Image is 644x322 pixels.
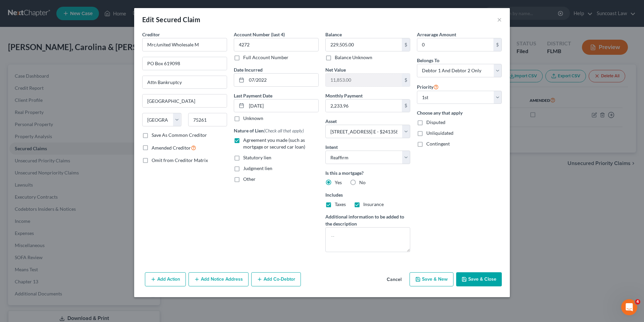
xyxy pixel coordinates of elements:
[325,213,410,227] label: Additional information to be added to the description
[325,169,410,176] label: Is this a mortgage?
[142,38,227,51] input: Search creditor by name...
[456,272,502,286] button: Save & Close
[417,38,493,51] input: 0.00
[143,76,227,89] input: Apt, Suite, etc...
[417,83,439,91] label: Priority
[621,299,637,315] iframe: Intercom live chat
[363,201,384,207] span: Insurance
[143,57,227,70] input: Enter address...
[243,165,272,171] span: Judgment lien
[142,32,160,37] span: Creditor
[234,31,285,38] label: Account Number (last 4)
[247,99,318,112] input: MM/DD/YYYY
[189,272,249,286] button: Add Notice Address
[417,31,456,38] label: Arrearage Amount
[326,99,402,112] input: 0.00
[417,109,502,116] label: Choose any that apply
[243,115,263,122] label: Unknown
[152,157,208,163] span: Omit from Creditor Matrix
[234,38,319,51] input: XXXX
[325,118,337,124] span: Asset
[426,141,450,147] span: Contingent
[234,66,263,73] label: Date Incurred
[325,31,342,38] label: Balance
[326,74,402,86] input: 0.00
[493,38,501,51] div: $
[243,155,271,160] span: Statutory lien
[234,127,304,134] label: Nature of Lien
[143,94,227,107] input: Enter city...
[426,119,445,125] span: Disputed
[497,15,502,24] button: ×
[188,113,227,126] input: Enter zip...
[426,130,453,136] span: Unliquidated
[359,179,366,185] span: No
[264,128,304,133] span: (Check all that apply)
[335,201,346,207] span: Taxes
[410,272,453,286] button: Save & New
[325,66,346,73] label: Net Value
[251,272,301,286] button: Add Co-Debtor
[417,57,439,63] span: Belongs To
[325,144,338,151] label: Intent
[402,38,410,51] div: $
[335,179,342,185] span: Yes
[152,145,191,151] span: Amended Creditor
[142,15,200,24] div: Edit Secured Claim
[243,176,256,182] span: Other
[243,137,305,150] span: Agreement you made (such as mortgage or secured car loan)
[335,54,372,61] label: Balance Unknown
[635,299,640,305] span: 4
[247,74,318,86] input: MM/DD/YYYY
[145,272,186,286] button: Add Action
[402,99,410,112] div: $
[234,92,272,99] label: Last Payment Date
[325,92,363,99] label: Monthly Payment
[402,74,410,86] div: $
[152,132,207,138] label: Save As Common Creditor
[326,38,402,51] input: 0.00
[381,273,407,286] button: Cancel
[243,54,288,61] label: Full Account Number
[325,191,410,198] label: Includes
